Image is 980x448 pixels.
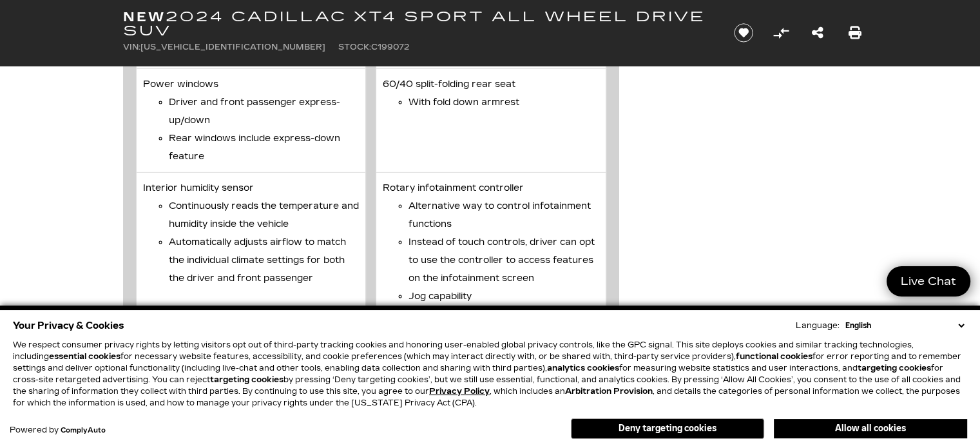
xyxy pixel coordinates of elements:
button: Deny targeting cookies [571,418,764,439]
strong: analytics cookies [547,364,619,373]
span: [US_VEHICLE_IDENTIFICATION_NUMBER] [140,43,325,52]
span: VIN: [123,43,140,52]
strong: Arbitration Provision [565,387,653,396]
button: Save vehicle [729,23,758,43]
li: Continuously reads the temperature and humidity inside the vehicle [169,197,360,233]
u: Privacy Policy [429,387,490,396]
li: Driver and front passenger express-up/down [169,93,360,130]
li: Alternative way to control infotainment functions [408,197,599,233]
div: Powered by [10,426,106,434]
h1: 2024 Cadillac XT4 Sport All Wheel Drive SUV [123,10,713,38]
li: With fold down armrest [408,93,599,112]
li: Rotary infotainment controller [376,173,606,331]
a: ComplyAuto [61,427,106,434]
span: C199072 [371,43,409,52]
span: Your Privacy & Cookies [13,317,124,335]
strong: targeting cookies [858,364,931,373]
a: Share this New 2024 Cadillac XT4 Sport All Wheel Drive SUV [812,24,823,42]
span: Live Chat [894,274,963,289]
div: Language: [796,322,840,329]
strong: targeting cookies [210,375,283,384]
li: Power windows [136,69,367,173]
li: Automatically adjusts airflow to match the individual climate settings for both the driver and fr... [169,233,360,287]
li: Interior humidity sensor [136,173,367,331]
strong: New [123,9,166,24]
button: Allow all cookies [774,419,967,438]
select: Language Select [842,320,967,331]
a: Print this New 2024 Cadillac XT4 Sport All Wheel Drive SUV [849,24,861,42]
a: Live Chat [887,266,970,297]
p: We respect consumer privacy rights by letting visitors opt out of third-party tracking cookies an... [13,339,967,409]
li: Jog capability [408,287,599,306]
li: Instead of touch controls, driver can opt to use the controller to access features on the infotai... [408,233,599,287]
li: Rear windows include express-down feature [169,130,360,166]
strong: essential cookies [49,352,120,361]
li: 60/40 split-folding rear seat [376,69,606,173]
span: Stock: [338,43,371,52]
strong: functional cookies [736,352,812,361]
button: Compare Vehicle [771,23,791,43]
